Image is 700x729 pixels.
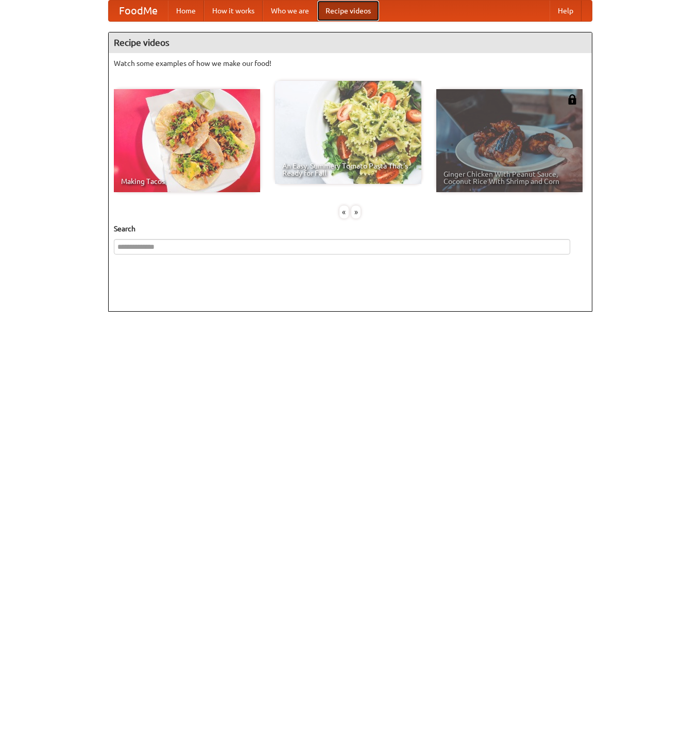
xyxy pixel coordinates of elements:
div: » [351,206,361,218]
a: How it works [204,1,263,21]
a: FoodMe [109,1,168,21]
a: Help [550,1,582,21]
h5: Search [114,224,587,234]
a: Home [168,1,204,21]
div: « [339,206,349,218]
a: An Easy, Summery Tomato Pasta That's Ready for Fall [275,81,421,184]
a: Recipe videos [317,1,379,21]
h4: Recipe videos [109,32,592,53]
span: Making Tacos [121,178,253,185]
p: Watch some examples of how we make our food! [114,58,587,69]
span: An Easy, Summery Tomato Pasta That's Ready for Fall [282,162,414,177]
img: 483408.png [567,94,577,105]
a: Making Tacos [114,89,260,192]
a: Who we are [263,1,317,21]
